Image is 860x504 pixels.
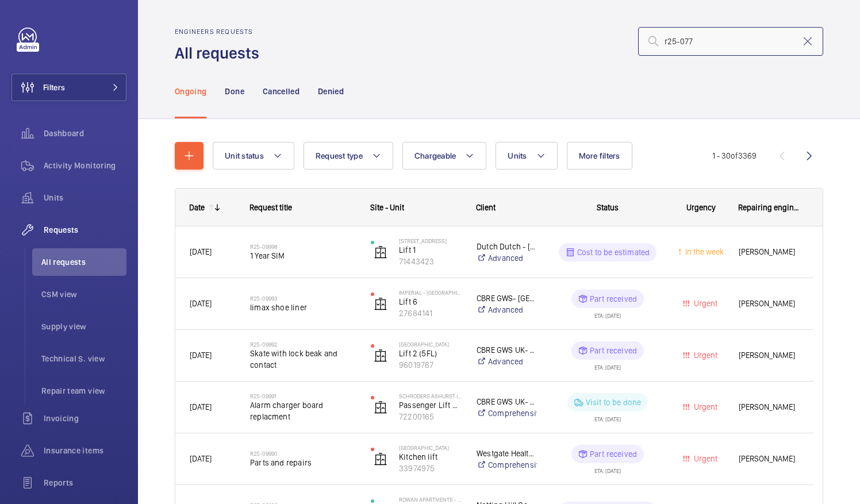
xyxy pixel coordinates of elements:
[374,401,387,414] img: elevator.svg
[250,399,356,422] span: Alarm charger board replacment
[399,296,462,307] p: Lift 6
[175,28,266,36] h2: Engineers requests
[44,160,126,171] span: Activity Monitoring
[477,252,537,264] a: Advanced
[190,299,212,308] span: [DATE]
[508,151,527,160] span: Units
[477,356,537,367] a: Advanced
[399,307,462,319] p: 27684141
[399,444,462,451] p: [GEOGRAPHIC_DATA]
[374,452,387,466] img: elevator.svg
[318,86,344,97] p: Denied
[250,302,356,313] span: limax shoe liner
[731,151,738,160] span: of
[399,237,462,244] p: [STREET_ADDRESS]
[477,448,537,459] p: Westgate Healthcare
[739,401,800,414] span: [PERSON_NAME]
[189,203,205,212] div: Date
[370,203,404,212] span: Site - Unit
[41,353,126,364] span: Technical S. view
[739,349,800,362] span: [PERSON_NAME]
[399,359,462,371] p: 96019767
[316,151,363,160] span: Request type
[250,250,356,261] span: 1 Year SIM
[477,293,537,304] p: CBRE GWS- [GEOGRAPHIC_DATA] ([GEOGRAPHIC_DATA])
[686,203,716,212] span: Urgency
[374,349,387,363] img: elevator.svg
[739,297,800,310] span: [PERSON_NAME]
[476,203,496,212] span: Client
[175,86,206,97] p: Ongoing
[692,402,717,411] span: Urgent
[263,86,300,97] p: Cancelled
[374,297,387,311] img: elevator.svg
[44,128,126,139] span: Dashboard
[477,459,537,471] a: Comprehensive
[225,151,264,160] span: Unit status
[250,348,356,371] span: Skate with lock beak and contact
[190,351,212,360] span: [DATE]
[577,247,650,258] p: Cost to be estimated
[590,345,637,356] p: Part received
[590,293,637,305] p: Part received
[41,385,126,397] span: Repair team view
[190,247,212,256] span: [DATE]
[739,245,800,259] span: [PERSON_NAME]
[249,203,292,212] span: Request title
[477,304,537,316] a: Advanced
[374,245,387,259] img: elevator.svg
[250,457,356,468] span: Parts and repairs
[638,27,823,56] input: Search by request number or quote number
[250,295,356,302] h2: R25-09993
[190,402,212,411] span: [DATE]
[44,477,126,488] span: Reports
[414,151,456,160] span: Chargeable
[250,243,356,250] h2: R25-09998
[594,308,621,318] div: ETA: [DATE]
[579,151,620,160] span: More filters
[399,399,462,411] p: Passenger Lift 2 (G-2)
[250,341,356,348] h2: R25-09992
[41,256,126,268] span: All requests
[43,82,65,93] span: Filters
[44,445,126,456] span: Insurance items
[477,344,537,356] p: CBRE GWS UK- [GEOGRAPHIC_DATA]
[399,256,462,267] p: 71443423
[399,496,462,503] p: Rowan Apartments - High Risk Building
[213,142,294,170] button: Unit status
[597,203,619,212] span: Status
[477,241,537,252] p: Dutch Dutch - [STREET_ADDRESS]
[175,43,266,64] h1: All requests
[250,450,356,457] h2: R25-09990
[567,142,632,170] button: More filters
[44,192,126,203] span: Units
[477,396,537,407] p: CBRE GWS UK- Schroders (Horsham & [PERSON_NAME])
[250,393,356,399] h2: R25-09991
[738,203,800,212] span: Repairing engineer
[399,463,462,474] p: 33974975
[399,393,462,399] p: Schroders Ashurst ([GEOGRAPHIC_DATA])
[399,451,462,463] p: Kitchen lift
[692,351,717,360] span: Urgent
[712,152,757,160] span: 1 - 30 3369
[477,407,537,419] a: Comprehensive
[399,341,462,348] p: [GEOGRAPHIC_DATA]
[11,74,126,101] button: Filters
[225,86,244,97] p: Done
[683,247,724,256] span: In the week
[44,224,126,236] span: Requests
[41,288,126,300] span: CSM view
[594,360,621,370] div: ETA: [DATE]
[399,348,462,359] p: Lift 2 (5FL)
[399,244,462,256] p: Lift 1
[586,397,642,408] p: Visit to be done
[44,413,126,424] span: Invoicing
[594,463,621,474] div: ETA: [DATE]
[399,289,462,296] p: Imperial - [GEOGRAPHIC_DATA]
[594,411,621,422] div: ETA: [DATE]
[399,411,462,422] p: 72200165
[304,142,393,170] button: Request type
[739,452,800,465] span: [PERSON_NAME]
[402,142,487,170] button: Chargeable
[692,454,717,463] span: Urgent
